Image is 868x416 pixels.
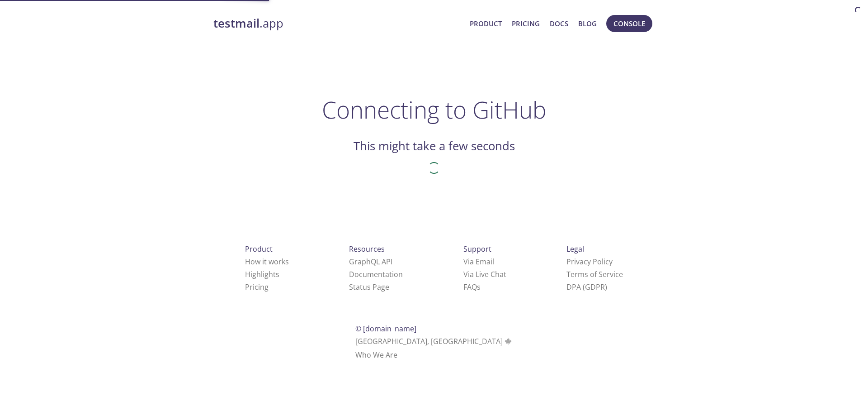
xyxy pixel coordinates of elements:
span: Console [613,18,645,29]
a: Highlights [245,269,279,279]
a: Pricing [245,282,269,292]
a: Terms of Service [566,269,623,279]
a: Docs [550,18,568,29]
a: Product [470,18,502,29]
a: How it works [245,257,289,267]
a: Who We Are [355,350,397,360]
span: Support [463,244,491,254]
span: [GEOGRAPHIC_DATA], [GEOGRAPHIC_DATA] [355,336,513,346]
span: Resources [349,244,385,254]
a: FAQ [463,282,481,292]
h1: Connecting to GitHub [322,96,547,123]
span: s [477,282,481,292]
a: Pricing [512,18,540,29]
a: Privacy Policy [566,257,613,267]
a: GraphQL API [349,257,392,267]
span: © [DOMAIN_NAME] [355,324,416,334]
a: Status Page [349,282,389,292]
a: DPA (GDPR) [566,282,607,292]
span: Product [245,244,273,254]
a: Via Live Chat [463,269,506,279]
a: Via Email [463,257,494,267]
a: testmail.app [213,16,462,31]
h2: This might take a few seconds [354,139,515,154]
span: Legal [566,244,584,254]
a: Blog [578,18,597,29]
a: Documentation [349,269,403,279]
strong: testmail [213,15,259,31]
button: Console [606,15,652,32]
